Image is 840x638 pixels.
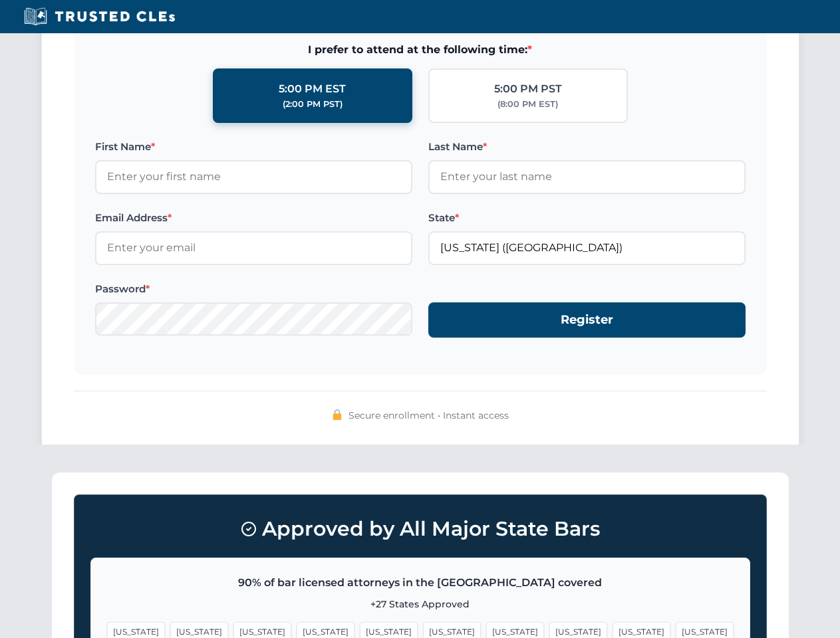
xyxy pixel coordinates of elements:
[428,139,746,155] label: Last Name
[494,80,562,98] div: 5:00 PM PST
[332,409,343,420] img: 🔒
[428,231,746,265] input: Florida (FL)
[95,210,412,226] label: Email Address
[20,7,179,27] img: Trusted CLEs
[428,160,746,193] input: Enter your last name
[95,41,746,58] span: I prefer to attend at the following time:
[95,160,412,193] input: Enter your first name
[90,511,750,547] h3: Approved by All Major State Bars
[283,98,343,111] div: (2:00 PM PST)
[107,574,734,591] p: 90% of bar licensed attorneys in the [GEOGRAPHIC_DATA] covered
[279,80,346,98] div: 5:00 PM EST
[95,139,412,155] label: First Name
[95,231,412,265] input: Enter your email
[95,281,412,297] label: Password
[428,302,746,338] button: Register
[107,597,734,611] p: +27 States Approved
[349,408,509,423] span: Secure enrollment • Instant access
[497,98,558,111] div: (8:00 PM EST)
[428,210,746,226] label: State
